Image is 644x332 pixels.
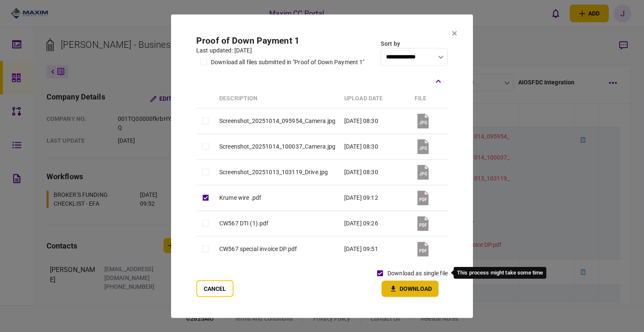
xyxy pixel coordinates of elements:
[211,58,365,66] div: download all files submitted in "Proof of Down Payment 1"
[196,35,365,46] h2: Proof of Down Payment 1
[215,185,340,211] td: Krume wire .pdf
[340,211,410,236] td: [DATE] 09:26
[340,108,410,134] td: [DATE] 08:30
[340,236,410,262] td: [DATE] 09:51
[215,159,340,185] td: Screenshot_20251013_103119_Drive.jpg
[196,46,365,55] div: last updated: [DATE]
[215,108,340,134] td: Screenshot_20251014_095954_Camera.jpg
[340,185,410,211] td: [DATE] 09:12
[340,89,410,108] th: upload date
[215,89,340,108] th: Description
[382,280,439,297] button: Download
[215,134,340,159] td: Screenshot_20251014_100037_Camera.jpg
[381,39,448,48] div: Sort by
[215,211,340,236] td: CW567 DTI (1).pdf
[196,280,234,297] button: Cancel
[215,236,340,262] td: CW567 special invoice DP.pdf
[410,89,448,108] th: file
[387,269,448,277] label: download as single file
[340,159,410,185] td: [DATE] 08:30
[340,134,410,159] td: [DATE] 08:30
